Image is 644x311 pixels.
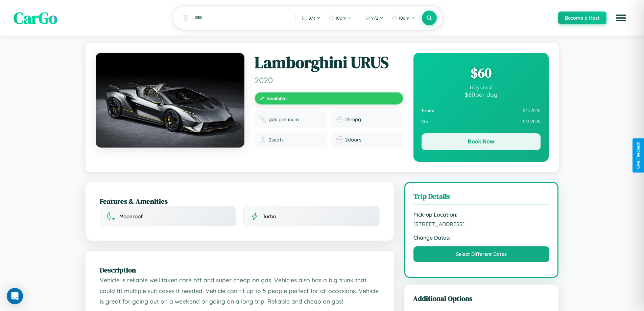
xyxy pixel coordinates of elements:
[422,64,541,82] div: $ 60
[336,116,342,123] img: Fuel efficiency
[371,15,378,21] span: 9 / 2
[636,142,641,169] div: Give Feedback
[269,116,299,123] span: gas premium
[388,13,419,23] button: 10am
[399,15,410,21] span: 10am
[267,95,287,101] span: Available
[345,137,361,143] span: 2 doors
[255,75,403,85] span: 2020
[361,13,387,23] button: 9/2
[100,275,380,307] p: Vehicle is reliable well taken care off and super cheap on gas. Vehicles also has a big trunk tha...
[309,15,315,21] span: 9 / 1
[422,133,541,150] button: Book Now
[413,211,550,218] strong: Pick-up Location:
[14,7,57,29] span: CarGo
[7,288,23,304] div: Open Intercom Messenger
[413,246,550,262] button: Select Different Dates
[413,234,550,241] strong: Change Dates:
[422,85,541,91] div: 1 days total
[325,13,355,23] button: 10am
[422,105,541,116] div: 9 / 1 / 2026
[96,53,244,148] img: Lamborghini URUS 2020
[255,53,403,72] h1: Lamborghini URUS
[259,116,266,123] img: Fuel type
[299,13,324,23] button: 9/1
[413,221,550,227] span: [STREET_ADDRESS]
[558,12,606,24] button: Become a Host
[422,119,428,125] strong: To:
[413,191,550,204] h3: Trip Details
[335,15,347,21] span: 10am
[263,213,276,220] span: Turbo
[345,116,361,123] span: 25 mpg
[100,265,380,275] h2: Description
[612,8,630,27] button: Open menu
[259,136,266,143] img: Seats
[422,108,435,113] strong: From:
[336,136,342,143] img: Doors
[119,213,143,220] span: Moonroof
[422,91,541,98] div: $ 60 per day
[413,293,550,303] h3: Additional Options
[269,137,284,143] span: 2 seats
[422,116,541,127] div: 9 / 2 / 2026
[100,196,380,206] h2: Features & Amenities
